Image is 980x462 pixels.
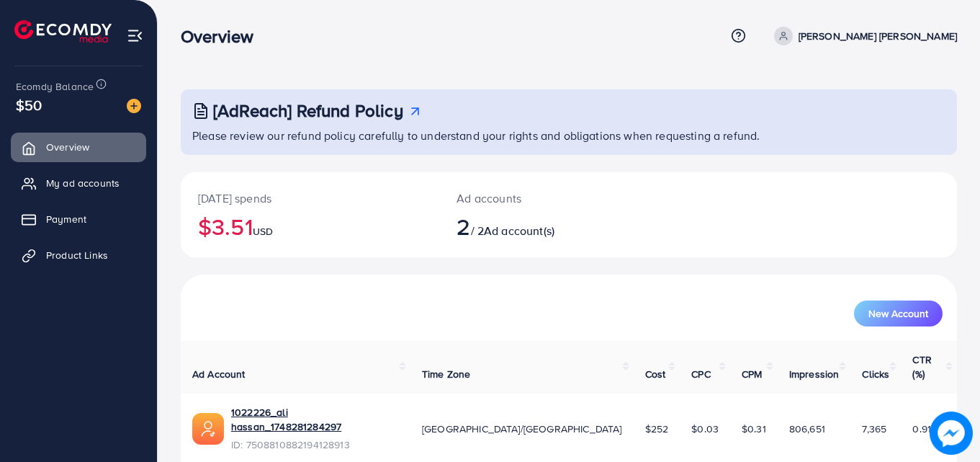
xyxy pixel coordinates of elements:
[127,27,143,44] img: menu
[181,26,265,47] h3: Overview
[46,212,86,226] span: Payment
[213,100,403,121] h3: [AdReach] Refund Policy
[11,169,146,197] a: My ad accounts
[192,367,246,381] span: Ad Account
[422,422,622,436] span: [GEOGRAPHIC_DATA]/[GEOGRAPHIC_DATA]
[457,190,616,207] p: Ad accounts
[253,224,273,239] span: USD
[11,205,146,234] a: Payment
[912,422,931,436] span: 0.91
[231,437,399,452] span: ID: 7508810882194128913
[799,27,957,45] p: [PERSON_NAME] [PERSON_NAME]
[198,190,422,207] p: [DATE] spends
[862,367,889,381] span: Clicks
[457,210,470,243] span: 2
[868,308,928,319] span: New Account
[645,367,666,381] span: Cost
[422,367,470,381] span: Time Zone
[127,99,141,113] img: image
[645,422,669,436] span: $252
[912,352,931,381] span: CTR (%)
[11,241,146,270] a: Product Links
[16,79,94,94] span: Ecomdy Balance
[231,405,399,435] a: 1022226_ali hassan_1748281284297
[46,176,120,190] span: My ad accounts
[192,127,948,144] p: Please review our refund policy carefully to understand your rights and obligations when requesti...
[198,213,422,240] h2: $3.51
[789,367,840,381] span: Impression
[484,223,554,239] span: Ad account(s)
[192,413,224,445] img: ic-ads-acc.e4c84228.svg
[11,133,146,161] a: Overview
[46,140,89,154] span: Overview
[742,367,762,381] span: CPM
[789,422,825,436] span: 806,651
[691,367,710,381] span: CPC
[742,422,766,436] span: $0.31
[16,94,42,115] span: $50
[691,422,719,436] span: $0.03
[14,20,112,43] img: logo
[862,422,886,436] span: 7,365
[46,248,108,262] span: Product Links
[457,213,616,240] h2: / 2
[768,27,957,45] a: [PERSON_NAME] [PERSON_NAME]
[854,301,943,326] button: New Account
[930,412,973,455] img: image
